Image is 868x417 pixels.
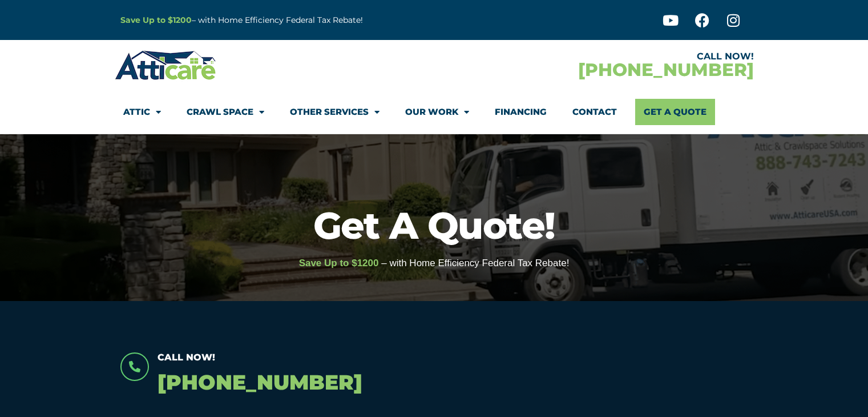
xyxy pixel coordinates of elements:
p: – with Home Efficiency Federal Tax Rebate! [120,14,490,27]
a: Attic [123,99,161,125]
h1: Get A Quote! [6,207,862,244]
a: Save Up to $1200 [120,15,192,25]
span: Call Now! [158,352,215,363]
a: Our Work [405,99,469,125]
span: – with Home Efficiency Federal Tax Rebate! [381,258,569,268]
div: CALL NOW! [434,52,754,61]
a: Crawl Space [187,99,264,125]
a: Financing [495,99,547,125]
a: Get A Quote [635,99,715,125]
nav: Menu [123,99,745,125]
a: Other Services [290,99,380,125]
a: Contact [572,99,617,125]
span: Save Up to $1200 [299,258,379,268]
